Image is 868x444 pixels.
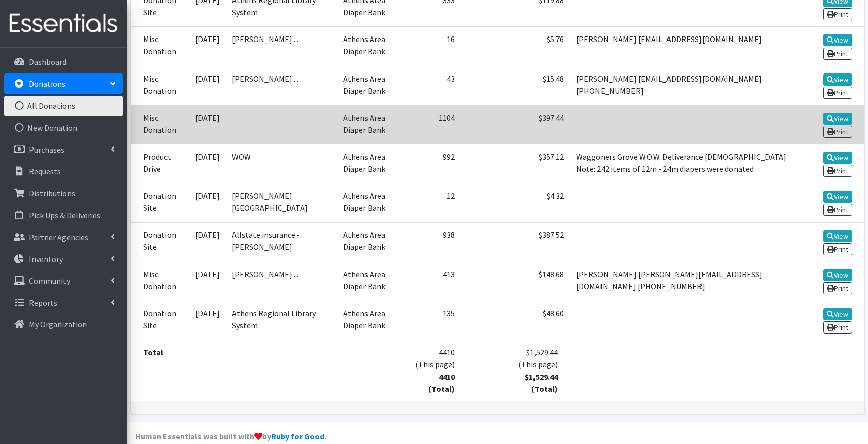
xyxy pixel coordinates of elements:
[131,183,189,223] td: Donation Site
[823,165,852,177] a: Print
[337,301,403,340] td: Athens Area Diaper Bank
[570,144,806,183] td: Waggoners Grove W.O.W. Deliverance [DEMOGRAPHIC_DATA] Note: 242 items of 12m - 24m diapers were d...
[823,34,852,46] a: View
[403,223,461,262] td: 938
[29,232,88,242] p: Partner Agencies
[403,144,461,183] td: 992
[226,66,338,105] td: [PERSON_NAME] ...
[131,66,189,105] td: Misc. Donation
[823,204,852,216] a: Print
[337,66,403,105] td: Athens Area Diaper Bank
[508,340,571,401] td: $1,529.44 (This page)
[403,301,461,340] td: 135
[226,301,338,340] td: Athens Regional Library System
[143,347,163,357] strong: Total
[570,66,806,105] td: [PERSON_NAME] [EMAIL_ADDRESS][DOMAIN_NAME] [PHONE_NUMBER]
[131,27,189,66] td: Misc. Donation
[337,262,403,301] td: Athens Area Diaper Bank
[4,96,123,116] a: All Donations
[4,7,123,41] img: HumanEssentials
[29,144,64,155] p: Purchases
[189,223,226,262] td: [DATE]
[4,205,123,226] a: Pick Ups & Deliveries
[403,340,461,401] td: 4410 (This page)
[337,144,403,183] td: Athens Area Diaper Bank
[131,144,189,183] td: Product Drive
[226,262,338,301] td: [PERSON_NAME] ...
[29,188,75,198] p: Distributions
[29,166,61,176] p: Requests
[189,66,226,105] td: [DATE]
[823,269,852,281] a: View
[508,262,571,301] td: $148.68
[226,223,338,262] td: Allstate insurance - [PERSON_NAME]
[226,144,338,183] td: WOW
[4,249,123,269] a: Inventory
[508,223,571,262] td: $387.52
[823,308,852,320] a: View
[4,161,123,181] a: Requests
[823,243,852,255] a: Print
[131,301,189,340] td: Donation Site
[823,87,852,99] a: Print
[226,27,338,66] td: [PERSON_NAME] ...
[570,27,806,66] td: [PERSON_NAME] [EMAIL_ADDRESS][DOMAIN_NAME]
[4,118,123,138] a: New Donation
[337,183,403,223] td: Athens Area Diaper Bank
[823,126,852,138] a: Print
[4,52,123,72] a: Dashboard
[823,191,852,203] a: View
[403,105,461,144] td: 1104
[823,152,852,164] a: View
[29,79,65,89] p: Donations
[508,183,571,223] td: $4.32
[4,314,123,335] a: My Organization
[337,223,403,262] td: Athens Area Diaper Bank
[508,105,571,144] td: $397.44
[189,262,226,301] td: [DATE]
[189,183,226,223] td: [DATE]
[403,262,461,301] td: 413
[337,105,403,144] td: Athens Area Diaper Bank
[4,73,123,94] a: Donations
[570,262,806,301] td: [PERSON_NAME] [PERSON_NAME][EMAIL_ADDRESS][DOMAIN_NAME] [PHONE_NUMBER]
[823,8,852,20] a: Print
[189,27,226,66] td: [DATE]
[29,210,101,220] p: Pick Ups & Deliveries
[29,254,63,264] p: Inventory
[403,27,461,66] td: 16
[823,73,852,86] a: View
[823,321,852,334] a: Print
[4,227,123,247] a: Partner Agencies
[226,183,338,223] td: [PERSON_NAME][GEOGRAPHIC_DATA]
[131,262,189,301] td: Misc. Donation
[131,223,189,262] td: Donation Site
[29,57,66,67] p: Dashboard
[508,27,571,66] td: $5.76
[823,113,852,125] a: View
[271,431,324,441] a: Ruby for Good
[4,139,123,160] a: Purchases
[823,282,852,294] a: Print
[189,301,226,340] td: [DATE]
[189,144,226,183] td: [DATE]
[29,319,87,329] p: My Organization
[189,105,226,144] td: [DATE]
[403,183,461,223] td: 12
[525,372,558,394] strong: $1,529.44 (Total)
[403,66,461,105] td: 43
[4,183,123,203] a: Distributions
[823,48,852,60] a: Print
[131,105,189,144] td: Misc. Donation
[508,66,571,105] td: $15.48
[135,431,326,441] strong: Human Essentials was built with by .
[508,301,571,340] td: $48.60
[337,27,403,66] td: Athens Area Diaper Bank
[4,271,123,291] a: Community
[29,298,57,308] p: Reports
[29,276,70,286] p: Community
[4,292,123,313] a: Reports
[823,230,852,242] a: View
[428,372,455,394] strong: 4410 (Total)
[508,144,571,183] td: $357.12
